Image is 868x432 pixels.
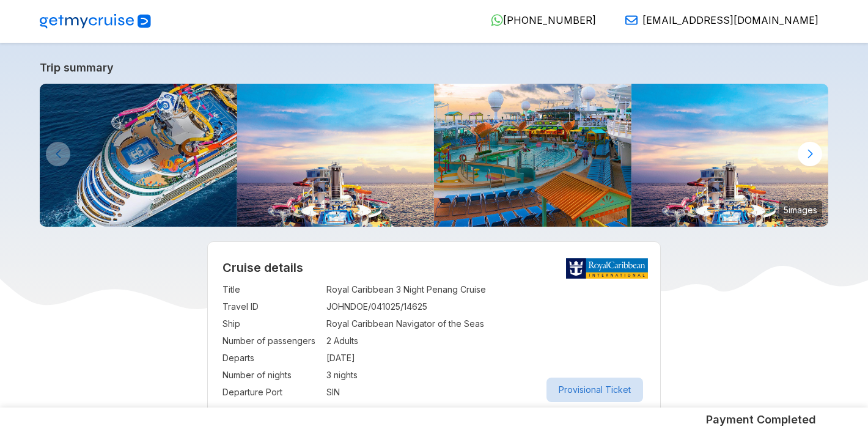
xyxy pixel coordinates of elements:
button: Provisional Ticket [546,378,643,402]
img: navigator-of-the-seas-sailing-ocean-sunset.jpg [631,84,829,227]
td: : [320,384,326,401]
td: JOHNDOE/041025/14625 [326,298,646,315]
td: 2 Adults [326,332,646,350]
img: WhatsApp [491,14,503,26]
td: Royal Caribbean Navigator of the Seas [326,315,646,332]
td: Ship [223,315,320,332]
td: : [320,350,326,367]
td: [DATE] [326,350,646,367]
img: navigator-of-the-seas-aft-aerial-slides-hero.jpg [40,84,237,227]
td: Travel ID [223,298,320,315]
td: 3 nights [326,367,646,384]
a: [EMAIL_ADDRESS][DOMAIN_NAME] [616,14,818,26]
h5: Payment Completed [706,412,816,427]
td: Title [223,281,320,298]
td: SIN [326,384,646,401]
td: Departure Port [223,384,320,401]
span: [PHONE_NUMBER] [503,14,596,26]
td: Departs [223,350,320,367]
a: [PHONE_NUMBER] [481,14,596,26]
img: Email [625,14,638,26]
td: : [320,298,326,315]
td: : [320,367,326,384]
img: navigator-of-the-seas-pool-sunset.jpg [434,84,631,227]
h2: Cruise details [223,260,646,275]
small: 5 images [779,200,822,219]
td: Royal Caribbean 3 Night Penang Cruise [326,281,646,298]
td: Number of nights [223,367,320,384]
td: : [320,315,326,332]
td: : [320,281,326,298]
a: Trip summary [40,61,828,74]
img: navigator-of-the-seas-sailing-ocean-sunset.jpg [237,84,435,227]
span: [EMAIL_ADDRESS][DOMAIN_NAME] [642,14,818,26]
td: : [320,332,326,350]
td: Number of passengers [223,332,320,350]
